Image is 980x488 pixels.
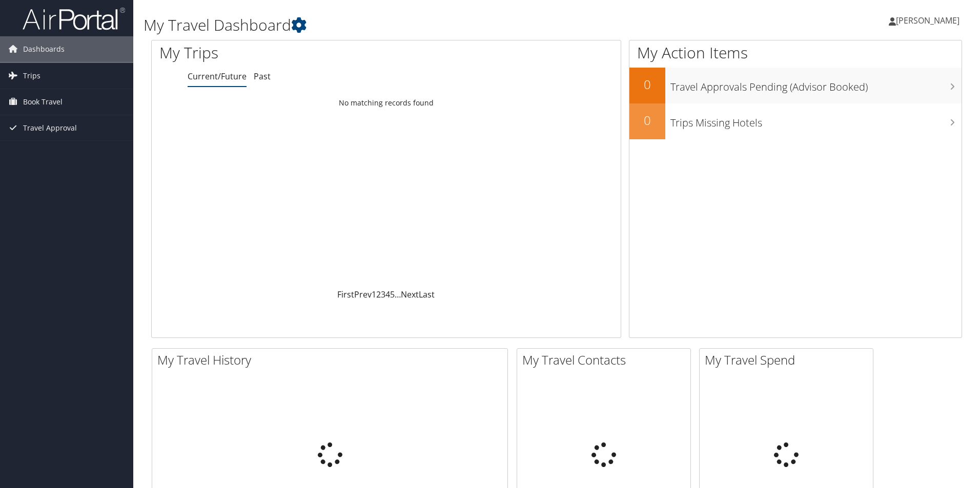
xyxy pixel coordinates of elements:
[889,5,970,36] a: [PERSON_NAME]
[159,42,418,63] h1: My Trips
[372,289,376,300] a: 1
[385,289,390,300] a: 4
[896,15,959,26] span: [PERSON_NAME]
[395,289,401,300] span: …
[23,115,77,141] span: Travel Approval
[254,71,271,82] a: Past
[670,75,962,94] h3: Travel Approvals Pending (Advisor Booked)
[157,351,507,369] h2: My Travel History
[401,289,419,300] a: Next
[522,351,690,369] h2: My Travel Contacts
[670,111,962,130] h3: Trips Missing Hotels
[337,289,354,300] a: First
[23,89,63,115] span: Book Travel
[144,14,695,36] h1: My Travel Dashboard
[188,71,247,82] a: Current/Future
[629,76,665,93] h2: 0
[629,112,665,129] h2: 0
[23,7,125,31] img: airportal-logo.png
[23,36,65,62] span: Dashboards
[381,289,385,300] a: 3
[419,289,435,300] a: Last
[354,289,372,300] a: Prev
[23,63,40,89] span: Trips
[629,42,962,63] h1: My Action Items
[629,68,962,103] a: 0Travel Approvals Pending (Advisor Booked)
[705,351,873,369] h2: My Travel Spend
[376,289,381,300] a: 2
[629,103,962,139] a: 0Trips Missing Hotels
[390,289,395,300] a: 5
[152,94,621,112] td: No matching records found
